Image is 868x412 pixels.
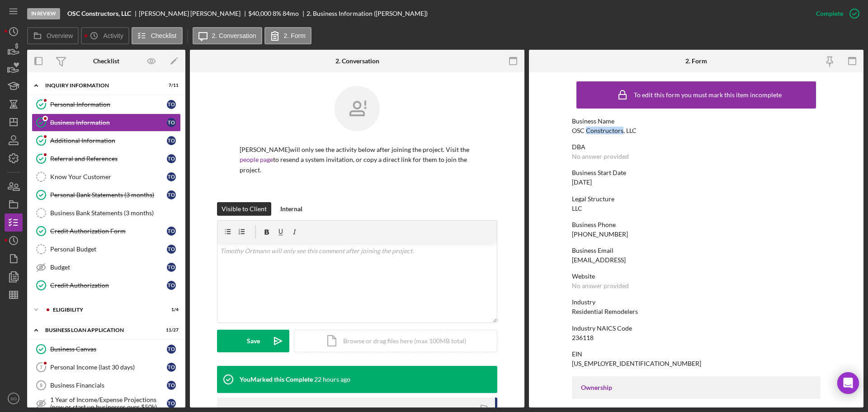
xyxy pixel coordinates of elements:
[27,8,60,19] div: In Review
[5,389,23,407] button: SO
[572,179,592,186] div: [DATE]
[167,227,176,236] div: T O
[32,222,181,240] a: Credit Authorization FormTO
[572,298,821,306] div: Industry
[283,10,299,17] div: 84 mo
[50,155,167,162] div: Referral and References
[167,172,176,181] div: T O
[45,83,156,88] div: INQUIRY INFORMATION
[581,384,811,391] div: Ownership
[572,221,821,228] div: Business Phone
[53,307,156,313] div: ELIGIBILITY
[212,32,256,39] label: 2. Conversation
[314,376,350,383] time: 2025-09-24 20:07
[572,273,821,280] div: Website
[167,245,176,254] div: T O
[32,204,181,222] a: Business Bank Statements (3 months)
[284,32,306,39] label: 2. Form
[50,227,167,235] div: Credit Authorization Form
[50,173,167,180] div: Know Your Customer
[50,396,167,411] div: 1 Year of Income/Expense Projections (new or start up businesses over $50k)
[40,365,42,370] tspan: 7
[32,258,181,276] a: BudgetTO
[167,263,176,272] div: T O
[50,101,167,108] div: Personal Information
[32,276,181,294] a: Credit AuthorizationTO
[335,57,379,65] div: 2. Conversation
[50,209,180,217] div: Business Bank Statements (3 months)
[572,231,628,238] div: [PHONE_NUMBER]
[27,27,79,44] button: Overview
[32,186,181,204] a: Personal Bank Statements (3 months)TO
[67,10,131,17] b: OSC Constructors, LLC
[50,382,167,389] div: Business Financials
[167,118,176,127] div: T O
[50,346,167,353] div: Business Canvas
[32,340,181,358] a: Business CanvasTO
[572,127,637,134] div: OSC Constructors, LLC
[167,281,176,290] div: T O
[307,10,428,17] div: 2. Business Information ([PERSON_NAME])
[32,95,181,114] a: Personal InformationTO
[572,153,629,160] div: No answer provided
[247,330,260,352] div: Save
[167,100,176,109] div: T O
[32,240,181,258] a: Personal BudgetTO
[151,32,177,39] label: Checklist
[572,247,821,254] div: Business Email
[264,27,311,44] button: 2. Form
[217,330,289,352] button: Save
[32,150,181,168] a: Referral and ReferencesTO
[103,32,123,39] label: Activity
[50,191,167,199] div: Personal Bank Statements (3 months)
[45,327,156,333] div: BUSINESS LOAN APPLICATION
[132,27,183,44] button: Checklist
[167,154,176,163] div: T O
[50,137,167,144] div: Additional Information
[50,364,167,371] div: Personal Income (last 30 days)
[572,325,821,332] div: Industry NAICS Code
[572,143,821,151] div: DBA
[32,376,181,394] a: 8Business FinancialsTO
[167,136,176,145] div: T O
[572,334,594,341] div: 236118
[217,202,271,216] button: Visible to Client
[685,57,707,65] div: 2. Form
[807,5,863,23] button: Complete
[50,282,167,289] div: Credit Authorization
[93,57,119,65] div: Checklist
[572,282,629,289] div: No answer provided
[50,264,167,271] div: Budget
[32,132,181,150] a: Additional InformationTO
[32,358,181,376] a: 7Personal Income (last 30 days)TO
[167,381,176,390] div: T O
[40,383,42,388] tspan: 8
[240,145,475,175] p: [PERSON_NAME] will only see the activity below after joining the project. Visit the to resend a s...
[167,363,176,372] div: T O
[162,327,179,333] div: 11 / 27
[276,202,307,216] button: Internal
[47,32,73,39] label: Overview
[167,345,176,354] div: T O
[162,83,179,88] div: 7 / 11
[572,118,821,125] div: Business Name
[32,114,181,132] a: Business InformationTO
[572,195,821,203] div: Legal Structure
[572,169,821,176] div: Business Start Date
[248,9,271,17] span: $40,000
[50,246,167,253] div: Personal Budget
[572,256,626,264] div: [EMAIL_ADDRESS]
[816,5,843,23] div: Complete
[572,350,821,358] div: EIN
[167,190,176,199] div: T O
[167,399,176,408] div: T O
[572,360,701,367] div: [US_EMPLOYER_IDENTIFICATION_NUMBER]
[193,27,262,44] button: 2. Conversation
[634,91,782,99] div: To edit this form you must mark this item incomplete
[280,202,302,216] div: Internal
[572,308,638,315] div: Residential Remodelers
[240,376,313,383] div: You Marked this Complete
[240,156,273,163] a: people page
[837,372,859,394] div: Open Intercom Messenger
[162,307,179,313] div: 1 / 4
